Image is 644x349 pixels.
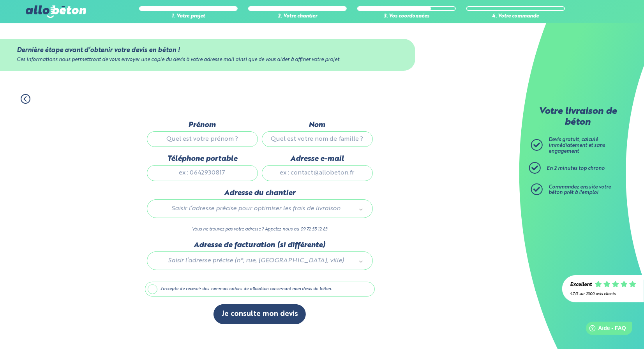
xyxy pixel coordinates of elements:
input: Quel est votre prénom ? [147,131,258,147]
input: ex : 0642930817 [147,165,258,181]
label: Adresse e-mail [262,155,373,163]
label: Adresse du chantier [147,189,373,197]
label: Téléphone portable [147,155,258,163]
span: Commandez ensuite votre béton prêt à l'emploi [549,185,611,195]
div: 3. Vos coordonnées [357,14,456,19]
img: allobéton [26,5,86,18]
input: ex : contact@allobeton.fr [262,165,373,181]
div: 1. Votre projet [139,14,238,19]
div: Excellent [570,282,592,288]
input: Quel est votre nom de famille ? [262,131,373,147]
a: Saisir l’adresse précise pour optimiser les frais de livraison [155,204,365,214]
span: Devis gratuit, calculé immédiatement et sans engagement [549,137,605,154]
label: J'accepte de recevoir des communications de allobéton concernant mon devis de béton. [145,282,375,297]
div: 2. Votre chantier [248,14,347,19]
div: Dernière étape avant d’obtenir votre devis en béton ! [17,47,399,54]
div: Ces informations nous permettront de vous envoyer une copie du devis à votre adresse mail ainsi q... [17,57,399,63]
span: En 2 minutes top chrono [547,166,605,171]
div: 4. Votre commande [466,14,565,19]
button: Je consulte mon devis [213,304,306,324]
span: Saisir l’adresse précise pour optimiser les frais de livraison [158,204,355,214]
label: Nom [262,121,373,129]
div: 4.7/5 sur 2300 avis clients [570,292,636,296]
p: Votre livraison de béton [533,106,623,128]
label: Prénom [147,121,258,129]
p: Vous ne trouvez pas votre adresse ? Appelez-nous au 09 72 55 12 83 [147,226,373,233]
iframe: Help widget launcher [575,319,635,340]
